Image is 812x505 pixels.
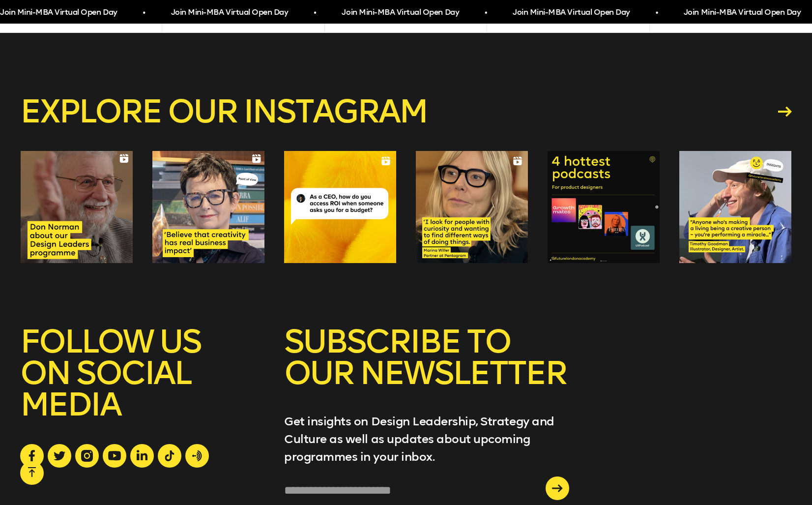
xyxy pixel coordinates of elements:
[20,96,791,127] a: Explore our instagram
[284,413,569,466] p: Get insights on Design Leadership, Strategy and Culture as well as updates about upcoming program...
[474,4,476,22] span: •
[303,4,306,22] span: •
[132,4,135,22] span: •
[20,326,264,444] h5: FOLLOW US ON SOCIAL MEDIA
[284,326,569,413] h5: SUBSCRIBE TO OUR NEWSLETTER
[645,4,647,22] span: •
